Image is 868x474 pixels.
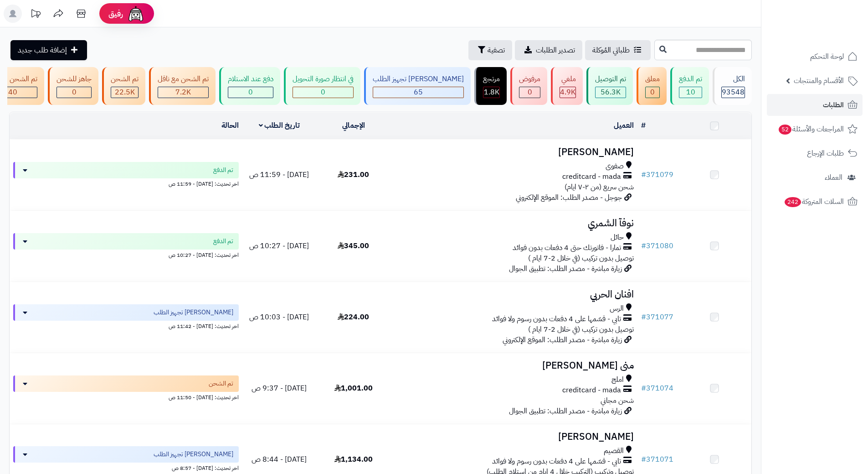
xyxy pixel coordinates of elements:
div: 0 [646,87,659,98]
a: الطلبات [767,94,863,116]
div: 65 [373,87,463,98]
a: الكل93548 [711,67,754,105]
span: طلباتي المُوكلة [592,45,630,56]
div: اخر تحديث: [DATE] - 10:27 ص [13,250,239,259]
div: تم الشحن [111,74,139,84]
span: شحن مجاني [601,395,634,406]
span: 52 [779,125,791,135]
span: # [641,454,646,465]
span: 56.3K [601,87,621,98]
div: تم الدفع [679,74,702,84]
a: تم التوصيل 56.3K [585,67,635,105]
span: السلات المتروكة [784,195,844,208]
div: 56290 [596,87,626,98]
a: جاهز للشحن 0 [46,67,100,105]
span: [DATE] - 9:37 ص [252,383,307,394]
span: 0 [528,87,532,98]
span: 1.8K [484,87,499,98]
div: 10 [679,87,702,98]
span: [DATE] - 10:27 ص [249,240,309,251]
div: 0 [57,87,91,98]
span: صفوى [606,161,624,172]
div: مرتجع [483,74,500,84]
div: 7223 [158,87,208,98]
span: الرس [610,303,624,314]
span: تمارا - فاتورتك حتى 4 دفعات بدون فوائد [513,243,621,253]
a: تحديثات المنصة [24,5,47,25]
div: اخر تحديث: [DATE] - 11:42 ص [13,321,239,330]
a: تم الدفع 10 [668,67,711,105]
span: # [641,312,646,323]
div: 22541 [111,87,138,98]
h3: نوفآ الشمري [394,218,634,229]
span: 10 [686,87,695,98]
a: العميل [614,120,634,131]
span: 93548 [722,87,745,98]
span: 1,001.00 [334,383,373,394]
span: # [641,240,646,251]
img: logo-2.png [806,24,859,43]
div: جاهز للشحن [56,74,92,84]
span: [DATE] - 11:59 ص [249,169,309,180]
span: 231.00 [338,169,369,180]
div: في انتظار صورة التحويل [293,74,354,84]
div: دفع عند الاستلام [228,74,273,84]
a: المراجعات والأسئلة52 [767,118,863,140]
span: الطلبات [823,99,844,111]
span: تم الدفع [213,237,233,246]
div: [PERSON_NAME] تجهيز الطلب [373,74,464,84]
span: رفيق [108,8,123,19]
img: ai-face.png [127,5,145,23]
a: #371074 [641,383,673,394]
a: العملاء [767,167,863,188]
span: طلبات الإرجاع [807,147,844,160]
a: الحالة [221,120,239,131]
span: 1,134.00 [334,454,373,465]
span: حائل [611,232,624,243]
div: 0 [228,87,273,98]
span: زيارة مباشرة - مصدر الطلب: تطبيق الجوال [509,263,622,274]
span: 7.2K [175,87,191,98]
span: لوحة التحكم [810,50,844,63]
span: 65 [414,87,423,98]
a: #371079 [641,169,673,180]
div: الكل [721,74,745,84]
div: اخر تحديث: [DATE] - 8:57 ص [13,463,239,472]
span: توصيل بدون تركيب (في خلال 2-7 ايام ) [528,253,634,264]
span: [DATE] - 10:03 ص [249,312,309,323]
a: السلات المتروكة242 [767,191,863,213]
a: طلبات الإرجاع [767,142,863,164]
span: # [641,383,646,394]
span: تصدير الطلبات [536,45,575,56]
div: اخر تحديث: [DATE] - 11:50 ص [13,392,239,401]
span: 4.9K [560,87,575,98]
h3: افنان الحربي [394,289,634,300]
div: ملغي [560,74,576,84]
span: إضافة طلب جديد [18,45,67,56]
a: #371080 [641,240,673,251]
div: اخر تحديث: [DATE] - 11:59 ص [13,178,239,188]
a: إضافة طلب جديد [10,40,87,60]
a: تم الشحن مع ناقل 7.2K [147,67,217,105]
span: creditcard - mada [562,172,621,182]
a: # [641,120,646,131]
span: 0 [248,87,253,98]
span: توصيل بدون تركيب (في خلال 2-7 ايام ) [528,324,634,335]
span: تابي - قسّمها على 4 دفعات بدون رسوم ولا فوائد [492,314,621,324]
span: زيارة مباشرة - مصدر الطلب: تطبيق الجوال [509,406,622,417]
span: 242 [785,197,801,207]
h3: [PERSON_NAME] [394,147,634,157]
span: تابي - قسّمها على 4 دفعات بدون رسوم ولا فوائد [492,456,621,467]
span: زيارة مباشرة - مصدر الطلب: الموقع الإلكتروني [503,334,622,345]
a: تم الشحن 22.5K [100,67,147,105]
span: شحن سريع (من ٢-٧ ايام) [565,182,634,193]
div: 1788 [483,87,499,98]
span: تم الشحن [209,379,233,388]
span: 0 [321,87,325,98]
span: [DATE] - 8:44 ص [252,454,307,465]
span: 340 [4,87,17,98]
a: #371071 [641,454,673,465]
div: تم الشحن مع ناقل [158,74,209,84]
span: # [641,169,646,180]
div: 4941 [560,87,575,98]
